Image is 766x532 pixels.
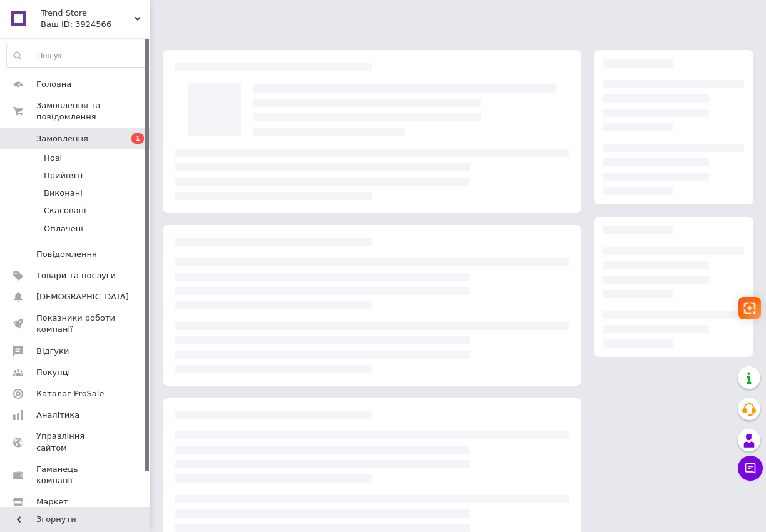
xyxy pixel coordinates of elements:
span: Нові [44,153,62,164]
span: Повідомлення [36,249,97,260]
span: Гаманець компанії [36,464,116,486]
span: Оплачені [44,223,83,234]
span: 1 [131,133,144,144]
button: Чат з покупцем [738,456,763,481]
span: Відгуки [36,346,69,357]
span: Замовлення та повідомлення [36,100,150,123]
input: Пошук [7,44,147,67]
div: Ваш ID: 3924566 [41,19,150,30]
span: Скасовані [44,205,86,216]
span: Головна [36,79,71,90]
span: Прийняті [44,170,83,181]
span: Управління сайтом [36,431,116,453]
span: Товари та послуги [36,270,116,281]
span: Покупці [36,367,70,378]
span: Каталог ProSale [36,388,104,399]
span: Виконані [44,188,83,199]
span: Trend Store [41,8,135,19]
span: Замовлення [36,133,88,144]
span: Аналітика [36,409,79,421]
span: Маркет [36,496,68,508]
span: Показники роботи компанії [36,313,116,335]
span: [DEMOGRAPHIC_DATA] [36,291,129,303]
